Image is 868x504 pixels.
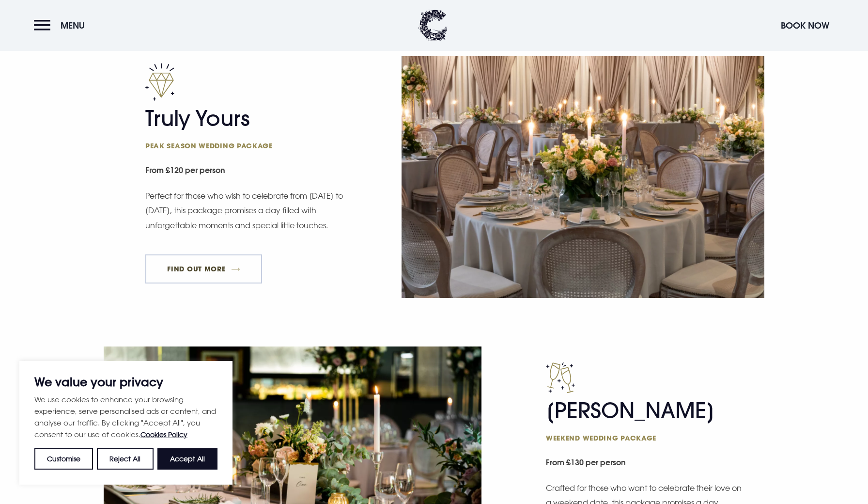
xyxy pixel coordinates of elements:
span: Peak season wedding package [145,141,334,150]
small: From £120 per person [145,160,348,182]
p: We value your privacy [34,376,217,388]
img: Champagne icon [546,362,575,393]
h2: Truly Yours [145,106,334,150]
p: Perfect for those who wish to celebrate from [DATE] to [DATE], this package promises a day filled... [145,189,344,233]
img: Wedding reception at a Wedding Venue Northern Ireland [402,56,764,298]
a: FIND OUT MORE [145,254,262,283]
button: Reject All [97,448,153,470]
button: Book Now [776,15,834,36]
span: Menu [61,20,85,31]
div: We value your privacy [19,361,232,485]
button: Menu [34,15,90,36]
button: Customise [34,448,93,470]
small: From £130 per person [546,453,764,474]
h2: [PERSON_NAME] [546,398,735,442]
button: Accept All [157,448,217,470]
img: Diamond value icon [145,63,174,101]
p: We use cookies to enhance your browsing experience, serve personalised ads or content, and analys... [34,394,217,441]
span: Weekend wedding package [546,433,735,442]
a: Cookies Policy [140,430,187,439]
img: Clandeboye Lodge [418,10,448,41]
